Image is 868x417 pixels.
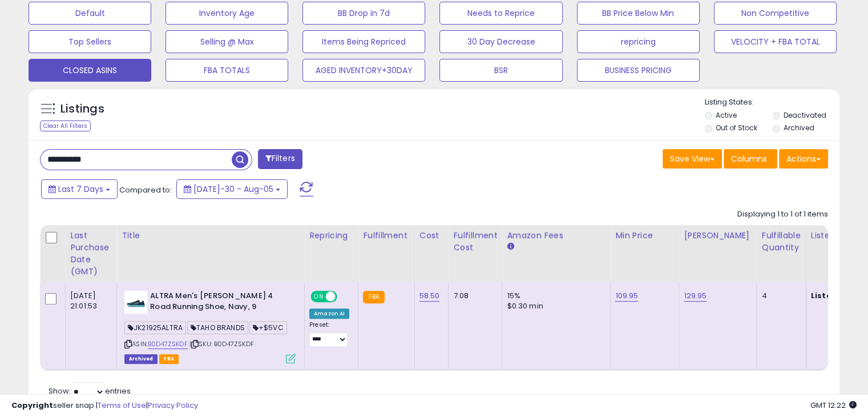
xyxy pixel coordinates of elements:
[193,183,273,195] span: [DATE]-30 - Aug-05
[60,101,104,117] h5: Listings
[705,97,839,108] p: Listing States:
[363,291,384,303] small: FBA
[811,290,863,301] b: Listed Price:
[507,301,601,311] div: $0.30 min
[363,230,409,242] div: Fulfillment
[309,308,349,319] div: Amazon AI
[150,291,289,315] b: ALTRA Men's [PERSON_NAME] 4 Road Running Shoe, Navy, 9
[577,59,700,82] button: BUSINESS PRICING
[124,354,158,364] span: Listings that have been deleted from Seller Central
[41,179,118,199] button: Last 7 Days
[783,123,814,133] label: Archived
[189,339,254,348] span: | SKU: B0D47ZSKDF
[29,30,151,53] button: Top Sellers
[507,242,514,252] small: Amazon Fees.
[58,183,103,195] span: Last 7 Days
[249,321,287,334] span: +$5VC
[714,30,837,53] button: VELOCITY + FBA TOTAL
[309,321,349,347] div: Preset:
[11,400,198,411] div: seller snap | |
[302,30,425,53] button: Items Being Repriced
[577,30,700,53] button: repricing
[124,321,186,334] span: JK21925ALTRA
[453,291,493,301] div: 7.08
[737,209,828,220] div: Displaying 1 to 1 of 1 items
[615,230,674,242] div: Min Price
[11,400,53,411] strong: Copyright
[122,230,300,242] div: Title
[779,149,828,169] button: Actions
[615,290,638,302] a: 109.95
[453,230,497,254] div: Fulfillment Cost
[577,2,700,25] button: BB Price Below Min
[119,185,172,195] span: Compared to:
[124,291,296,362] div: ASIN:
[419,230,444,242] div: Cost
[714,2,837,25] button: Non Competitive
[40,121,91,131] div: Clear All Filters
[716,123,757,133] label: Out of Stock
[783,110,826,120] label: Deactivated
[419,290,440,302] a: 58.50
[684,230,752,242] div: [PERSON_NAME]
[507,230,605,242] div: Amazon Fees
[439,59,562,82] button: BSR
[98,400,146,411] a: Terms of Use
[29,59,151,82] button: CLOSED ASINS
[165,30,288,53] button: Selling @ Max
[148,400,198,411] a: Privacy Policy
[724,149,777,169] button: Columns
[302,2,425,25] button: BB Drop in 7d
[761,230,801,254] div: Fulfillable Quantity
[165,2,288,25] button: Inventory Age
[507,291,601,301] div: 15%
[70,291,108,311] div: [DATE] 21:01:53
[124,291,147,314] img: 31zkGAmICOL._SL40_.jpg
[312,292,326,302] span: ON
[70,230,112,278] div: Last Purchase Date (GMT)
[810,400,857,411] span: 2025-08-13 12:22 GMT
[684,290,706,302] a: 129.95
[336,292,354,302] span: OFF
[148,339,188,349] a: B0D47ZSKDF
[309,230,353,242] div: Repricing
[302,59,425,82] button: AGED INVENTORY+30DAY
[761,291,797,301] div: 4
[439,30,562,53] button: 30 Day Decrease
[176,179,288,199] button: [DATE]-30 - Aug-05
[663,149,722,169] button: Save View
[187,321,248,334] span: TAHO BRANDS
[29,2,151,25] button: Default
[731,153,767,165] span: Columns
[716,110,737,120] label: Active
[159,354,179,364] span: FBA
[258,149,302,169] button: Filters
[165,59,288,82] button: FBA TOTALS
[439,2,562,25] button: Needs to Reprice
